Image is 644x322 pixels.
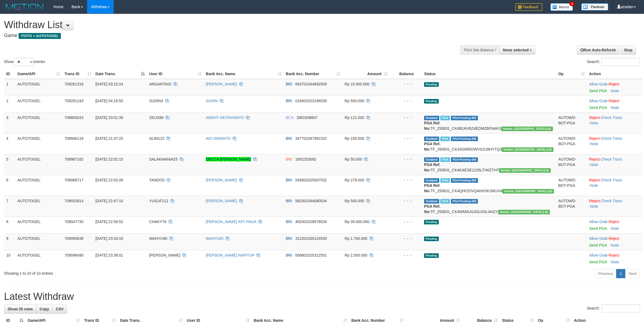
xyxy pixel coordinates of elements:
[587,196,642,217] td: · ·
[392,115,420,120] div: - - -
[4,79,15,96] td: 1
[587,69,642,79] th: Action
[64,236,83,241] span: 709093638
[556,175,587,196] td: AUTOWD-BOT-PGA
[4,19,424,30] h1: Withdraw List
[440,199,450,204] span: Marked by azaksrauto
[52,304,67,314] a: CSV
[4,175,15,196] td: 6
[422,196,556,217] td: TF_250831_CK4WM0UG4SLIOILIA0ZY
[95,99,123,103] span: [DATE] 04:18:50
[601,157,622,161] a: Check Trans
[589,99,607,103] a: Allow Grab
[93,69,147,79] th: Date Trans.: activate to sort column descending
[589,220,607,224] a: Allow Grab
[424,237,439,241] span: Pending
[424,183,440,193] b: PGA Ref. No:
[4,250,15,267] td: 10
[502,189,554,194] span: Vendor URL: https://dashboard.q2checkout.com/secure
[4,268,264,276] div: Showing 1 to 10 of 10 entries
[342,69,390,79] th: Amount: activate to sort column ascending
[451,157,478,162] span: PGA Pending
[587,133,642,154] td: · ·
[589,178,600,182] a: Reject
[392,136,420,141] div: - - -
[589,115,600,120] a: Reject
[392,253,420,258] div: - - -
[611,89,619,93] a: Note
[284,69,343,79] th: Bank Acc. Number: activate to sort column ascending
[149,115,163,120] span: ZEUS99
[589,226,607,231] a: Send PGA
[4,58,45,66] label: Show entries
[149,99,163,103] span: SUDIN3
[15,196,62,217] td: AUTOTOGEL
[39,307,49,311] span: Copy
[440,137,450,141] span: Marked by azaksrauto
[64,136,83,141] span: 708946118
[392,219,420,224] div: - - -
[4,291,640,302] h1: Latest Withdraw
[4,304,36,314] a: Show 25 rows
[8,307,33,311] span: Show 25 rows
[587,79,642,96] td: ·
[206,199,237,203] a: [PERSON_NAME]
[601,178,622,182] a: Check Trans
[15,175,62,196] td: AUTOTOGEL
[392,177,420,183] div: - - -
[589,220,609,224] span: ·
[589,236,609,241] span: ·
[587,233,642,250] td: ·
[589,253,609,257] span: ·
[515,3,542,11] img: Feedback.jpg
[286,136,292,141] span: BRI
[587,250,642,267] td: ·
[503,48,529,52] span: None selected
[609,99,619,103] a: Reject
[204,69,284,79] th: Bank Acc. Name: activate to sort column ascending
[499,45,535,55] button: None selected
[345,236,367,241] span: Rp 1.700.000
[589,253,607,257] a: Allow Grab
[95,136,123,141] span: [DATE] 21:47:25
[206,99,218,103] a: SUDIN
[590,142,598,146] a: Note
[601,199,622,203] a: Check Trans
[36,304,52,314] a: Copy
[15,233,62,250] td: AUTOTOGEL
[587,304,640,313] label: Search:
[295,236,327,241] span: Copy 312201030124530 to clipboard
[149,136,164,141] span: ALIM123
[392,236,420,241] div: - - -
[581,3,608,11] img: panduan.png
[589,89,607,93] a: Send PGA
[345,99,364,103] span: Rp 500.000
[295,99,327,103] span: Copy 016601023196535 to clipboard
[286,82,292,86] span: BRI
[19,33,61,39] span: ITOTO > AUTOTOGEL
[601,136,622,141] a: Check Trans
[424,99,439,104] span: Pending
[206,236,224,241] a: WAHYUDI
[611,226,619,231] a: Note
[590,121,598,125] a: Note
[286,178,292,182] span: BRI
[147,69,203,79] th: User ID: activate to sort column ascending
[56,307,64,311] span: CSV
[611,105,619,110] a: Note
[15,133,62,154] td: AUTOTOGEL
[345,157,362,161] span: Rp 50.000
[424,137,439,141] span: Grabbed
[95,199,123,203] span: [DATE] 22:47:10
[424,162,440,172] b: PGA Ref. No:
[440,116,450,120] span: Marked by azaksrauto
[392,198,420,204] div: - - -
[589,82,607,86] a: Allow Grab
[577,45,619,55] a: Run Auto-Refresh
[556,196,587,217] td: AUTOWD-BOT-PGA
[15,217,62,233] td: AUTOTOGEL
[149,236,167,241] span: WAHYU90
[499,168,551,173] span: Vendor URL: https://dashboard.q2checkout.com/secure
[95,82,123,86] span: [DATE] 03:15:24
[392,81,420,87] div: - - -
